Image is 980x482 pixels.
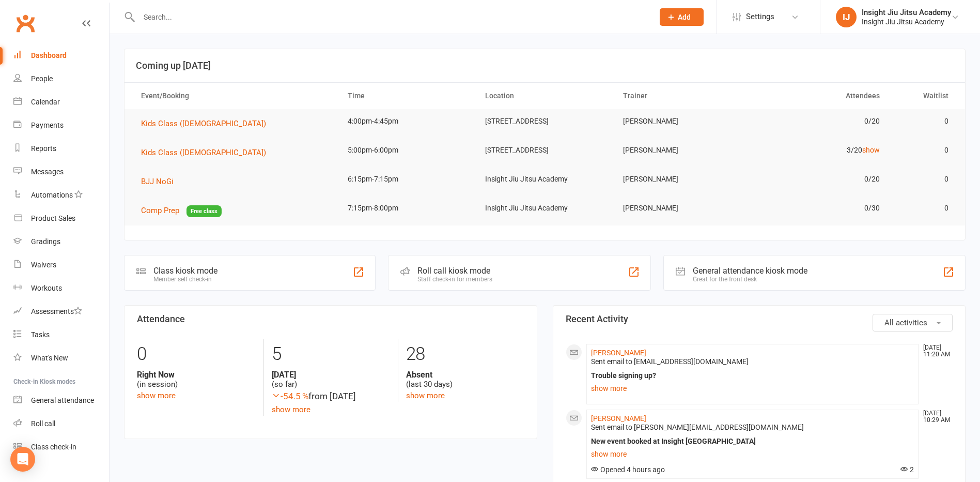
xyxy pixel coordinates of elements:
[591,381,914,396] a: show more
[862,8,951,17] div: Insight Jiu Jitsu Academy
[137,370,256,380] strong: Right Now
[137,339,256,370] div: 0
[31,121,64,129] div: Payments
[31,396,94,404] div: General attendance
[338,167,476,191] td: 6:15pm-7:15pm
[13,160,109,184] a: Messages
[141,148,266,157] span: Kids Class ([DEMOGRAPHIC_DATA])
[13,412,109,435] a: Roll call
[836,7,857,27] div: IJ
[12,10,38,36] a: Clubworx
[186,205,222,217] span: Free class
[889,138,958,162] td: 0
[13,253,109,277] a: Waivers
[591,447,914,461] a: show more
[31,144,56,153] div: Reports
[751,196,889,220] td: 0/30
[141,117,273,130] button: Kids Class ([DEMOGRAPHIC_DATA])
[31,261,56,269] div: Waivers
[751,109,889,133] td: 0/20
[693,276,807,283] div: Great for the front desk
[272,405,310,414] a: show more
[141,119,266,128] span: Kids Class ([DEMOGRAPHIC_DATA])
[272,391,308,401] span: -54.5 %
[31,168,64,176] div: Messages
[338,196,476,220] td: 7:15pm-8:00pm
[918,344,952,358] time: [DATE] 11:20 AM
[476,83,613,109] th: Location
[889,167,958,191] td: 0
[751,167,889,191] td: 0/20
[614,109,751,133] td: [PERSON_NAME]
[591,357,749,366] span: Sent email to [EMAIL_ADDRESS][DOMAIN_NAME]
[13,389,109,412] a: General attendance kiosk mode
[591,371,914,380] div: Trouble signing up?
[591,423,804,431] span: Sent email to [PERSON_NAME][EMAIL_ADDRESS][DOMAIN_NAME]
[406,370,524,389] div: (last 30 days)
[31,51,67,59] div: Dashboard
[13,91,109,114] a: Calendar
[862,146,880,154] a: show
[141,146,273,159] button: Kids Class ([DEMOGRAPHIC_DATA])
[338,83,476,109] th: Time
[614,167,751,191] td: [PERSON_NAME]
[132,83,338,109] th: Event/Booking
[614,196,751,220] td: [PERSON_NAME]
[406,339,524,370] div: 28
[31,98,60,106] div: Calendar
[751,138,889,162] td: 3/20
[751,83,889,109] th: Attendees
[660,8,704,26] button: Add
[272,370,390,380] strong: [DATE]
[153,266,217,276] div: Class kiosk mode
[614,138,751,162] td: [PERSON_NAME]
[13,300,109,323] a: Assessments
[136,10,646,24] input: Search...
[137,370,256,389] div: (in session)
[889,109,958,133] td: 0
[272,339,390,370] div: 5
[417,276,492,283] div: Staff check-in for members
[31,419,55,428] div: Roll call
[862,17,951,26] div: Insight Jiu Jitsu Academy
[13,207,109,230] a: Product Sales
[746,5,774,28] span: Settings
[13,67,109,91] a: People
[591,349,646,357] a: [PERSON_NAME]
[141,204,222,217] button: Comp PrepFree class
[591,437,914,446] div: New event booked at Insight [GEOGRAPHIC_DATA]
[141,177,174,186] span: BJJ NoGi
[31,330,50,339] div: Tasks
[31,214,75,222] div: Product Sales
[31,74,53,83] div: People
[141,206,179,215] span: Comp Prep
[13,114,109,137] a: Payments
[31,237,60,246] div: Gradings
[13,137,109,160] a: Reports
[889,83,958,109] th: Waitlist
[693,266,807,276] div: General attendance kiosk mode
[476,109,613,133] td: [STREET_ADDRESS]
[476,138,613,162] td: [STREET_ADDRESS]
[31,443,76,451] div: Class check-in
[338,138,476,162] td: 5:00pm-6:00pm
[873,314,953,332] button: All activities
[137,314,524,324] h3: Attendance
[272,370,390,389] div: (so far)
[476,167,613,191] td: Insight Jiu Jitsu Academy
[591,465,665,474] span: Opened 4 hours ago
[31,354,68,362] div: What's New
[918,410,952,424] time: [DATE] 10:29 AM
[31,284,62,292] div: Workouts
[476,196,613,220] td: Insight Jiu Jitsu Academy
[137,391,176,400] a: show more
[13,323,109,347] a: Tasks
[13,347,109,370] a: What's New
[136,61,954,71] h3: Coming up [DATE]
[272,389,390,403] div: from [DATE]
[13,435,109,459] a: Class kiosk mode
[566,314,953,324] h3: Recent Activity
[678,13,691,21] span: Add
[10,447,35,472] div: Open Intercom Messenger
[614,83,751,109] th: Trainer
